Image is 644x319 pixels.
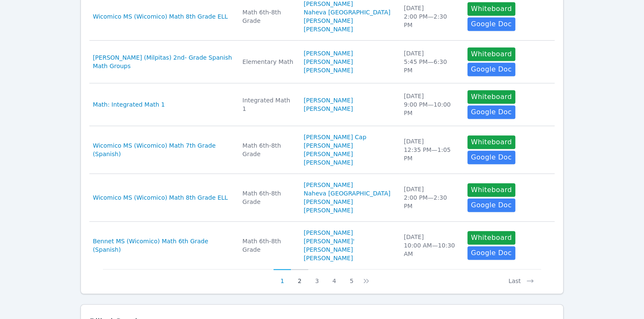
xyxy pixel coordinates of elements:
div: Elementary Math [243,58,294,66]
div: Math 6th-8th Grade [243,8,294,25]
div: [DATE] 12:35 PM — 1:05 PM [404,137,458,162]
a: [PERSON_NAME] [304,141,353,150]
a: [PERSON_NAME] [304,181,353,189]
div: [DATE] 9:00 PM — 10:00 PM [404,92,458,117]
tr: [PERSON_NAME] (Milpitas) 2nd- Grade Spanish Math GroupsElementary Math[PERSON_NAME][PERSON_NAME][... [89,41,555,83]
tr: Wicomico MS (Wicomico) Math 8th Grade ELLMath 6th-8th Grade[PERSON_NAME]Naheva [GEOGRAPHIC_DATA][... [89,174,555,222]
tr: Bennet MS (Wicomico) Math 6th Grade (Spanish)Math 6th-8th Grade[PERSON_NAME][PERSON_NAME]' [PERSO... [89,222,555,269]
a: [PERSON_NAME] [304,254,353,262]
tr: Math: Integrated Math 1Integrated Math 1[PERSON_NAME][PERSON_NAME][DATE]9:00 PM—10:00 PMWhiteboar... [89,83,555,126]
a: [PERSON_NAME]' [PERSON_NAME] [304,237,393,254]
a: [PERSON_NAME] [304,158,353,167]
a: [PERSON_NAME] [304,228,353,237]
a: [PERSON_NAME] [304,198,353,206]
a: Bennet MS (Wicomico) Math 6th Grade (Spanish) [93,237,232,254]
button: Whiteboard [467,90,515,104]
div: [DATE] 5:45 PM — 6:30 PM [404,49,458,74]
a: [PERSON_NAME] [304,206,353,214]
a: [PERSON_NAME] [304,25,353,33]
button: Last [502,269,541,285]
a: Wicomico MS (Wicomico) Math 8th Grade ELL [93,193,228,202]
a: [PERSON_NAME] [304,16,353,25]
div: [DATE] 2:00 PM — 2:30 PM [404,185,458,210]
div: Math 6th-8th Grade [243,237,294,254]
div: Math 6th-8th Grade [243,141,294,158]
button: 5 [343,269,360,285]
button: Whiteboard [467,47,515,61]
a: Google Doc [467,198,515,212]
a: Google Doc [467,246,515,260]
button: 3 [308,269,326,285]
button: Whiteboard [467,183,515,197]
a: [PERSON_NAME] [304,96,353,104]
button: Whiteboard [467,135,515,149]
a: [PERSON_NAME] [304,104,353,113]
button: Whiteboard [467,2,515,16]
a: Math: Integrated Math 1 [93,100,165,109]
a: Google Doc [467,63,515,76]
a: [PERSON_NAME] [304,150,353,158]
div: Integrated Math 1 [243,96,294,113]
a: Wicomico MS (Wicomico) Math 7th Grade (Spanish) [93,141,232,158]
a: [PERSON_NAME] (Milpitas) 2nd- Grade Spanish Math Groups [93,53,232,70]
a: [PERSON_NAME] [304,49,353,58]
button: 1 [274,269,291,285]
a: Naheva [GEOGRAPHIC_DATA] [304,189,390,198]
a: [PERSON_NAME] Cap [304,133,366,141]
a: Naheva [GEOGRAPHIC_DATA] [304,8,390,16]
a: [PERSON_NAME] [304,66,353,74]
a: Google Doc [467,151,515,164]
div: Math 6th-8th Grade [243,189,294,206]
div: [DATE] 10:00 AM — 10:30 AM [404,233,458,258]
button: Whiteboard [467,231,515,245]
a: Wicomico MS (Wicomico) Math 8th Grade ELL [93,12,228,21]
a: Google Doc [467,17,515,31]
button: 2 [291,269,308,285]
div: [DATE] 2:00 PM — 2:30 PM [404,4,458,29]
button: 4 [326,269,343,285]
a: [PERSON_NAME] [304,58,353,66]
tr: Wicomico MS (Wicomico) Math 7th Grade (Spanish)Math 6th-8th Grade[PERSON_NAME] Cap[PERSON_NAME][P... [89,126,555,174]
a: Google Doc [467,105,515,119]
